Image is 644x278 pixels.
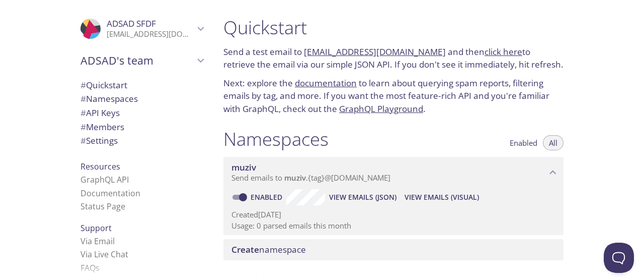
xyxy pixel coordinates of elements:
span: namespace [231,244,306,255]
span: View Emails (Visual) [405,191,479,203]
button: View Emails (JSON) [325,189,400,205]
p: Send a test email to and then to retrieve the email via our simple JSON API. If you don't see it ... [223,45,563,71]
p: Created [DATE] [231,209,555,220]
span: Namespaces [80,93,138,104]
a: GraphQL Playground [339,103,423,115]
h1: Quickstart [223,16,563,39]
div: Create namespace [223,239,563,260]
a: Status Page [80,201,125,212]
span: Quickstart [80,79,127,91]
span: View Emails (JSON) [329,191,396,203]
span: muziv [231,161,256,173]
div: ADSAD SFDF [72,12,211,45]
div: muziv namespace [223,157,563,188]
p: Next: explore the to learn about querying spam reports, filtering emails by tag, and more. If you... [223,77,563,116]
div: Team Settings [72,134,211,148]
a: click here [485,46,522,58]
button: Enabled [504,135,543,150]
span: API Keys [80,107,120,119]
p: [EMAIL_ADDRESS][DOMAIN_NAME] [107,29,194,39]
span: Settings [80,135,118,146]
span: # [80,93,86,104]
a: Documentation [80,188,140,199]
div: Members [72,120,211,134]
span: # [80,107,86,119]
a: documentation [295,77,357,89]
span: Create [231,244,259,255]
span: ADSAD SFDF [107,18,156,29]
span: Send emails to . {tag} @[DOMAIN_NAME] [231,173,390,183]
span: muziv [284,173,306,183]
span: # [80,121,86,133]
button: All [543,135,563,150]
a: Enabled [249,192,286,202]
div: ADSAD's team [72,47,211,74]
span: Resources [80,161,120,172]
button: View Emails (Visual) [400,189,483,205]
a: [EMAIL_ADDRESS][DOMAIN_NAME] [304,46,446,58]
span: # [80,135,86,146]
div: Quickstart [72,78,211,92]
a: Via Live Chat [80,249,128,260]
div: API Keys [72,106,211,120]
span: ADSAD's team [80,53,194,68]
p: Usage: 0 parsed emails this month [231,220,555,231]
h1: Namespaces [223,128,329,150]
div: Namespaces [72,92,211,106]
span: # [80,79,86,91]
iframe: Help Scout Beacon - Open [604,243,634,273]
span: Members [80,121,124,133]
a: Via Email [80,236,115,247]
span: Support [80,223,112,234]
a: GraphQL API [80,174,129,185]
